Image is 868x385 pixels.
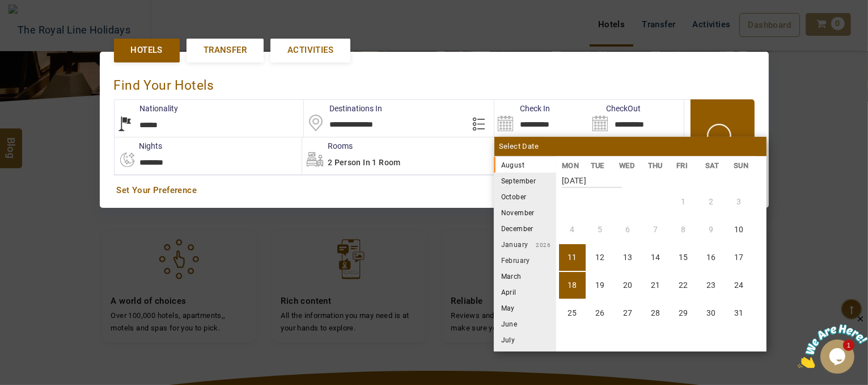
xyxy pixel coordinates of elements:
[589,103,641,114] label: CheckOut
[615,244,641,271] li: Wednesday, 13 August 2025
[494,236,556,252] li: January
[494,316,556,332] li: June
[528,242,551,248] small: 2026
[494,100,589,137] input: Search
[494,220,556,236] li: December
[699,160,728,171] li: SAT
[114,66,755,99] div: Find Your Hotels
[287,44,333,56] span: Activities
[494,252,556,268] li: February
[131,44,163,56] span: Hotels
[204,44,247,56] span: Transfer
[642,244,669,271] li: Thursday, 14 August 2025
[698,244,725,271] li: Saturday, 16 August 2025
[302,140,353,152] label: Rooms
[494,284,556,300] li: April
[559,300,586,327] li: Monday, 25 August 2025
[615,300,641,327] li: Wednesday, 27 August 2025
[671,160,700,171] li: FRI
[559,244,586,271] li: Monday, 11 August 2025
[114,140,163,152] label: nights
[494,300,556,316] li: May
[556,160,585,171] li: MON
[494,137,767,156] div: Select Date
[642,160,671,171] li: THU
[726,300,752,327] li: Sunday, 31 August 2025
[698,272,725,299] li: Saturday, 23 August 2025
[728,160,757,171] li: SUN
[670,272,697,299] li: Friday, 22 August 2025
[585,160,613,171] li: TUE
[562,168,622,188] strong: [DATE]
[726,216,752,243] li: Sunday, 10 August 2025
[115,103,179,114] label: Nationality
[494,268,556,284] li: March
[587,272,613,299] li: Tuesday, 19 August 2025
[798,314,868,368] iframe: chat widget
[494,332,556,348] li: July
[494,103,550,114] label: Check In
[642,272,669,299] li: Thursday, 21 August 2025
[589,100,684,137] input: Search
[587,244,613,271] li: Tuesday, 12 August 2025
[698,300,725,327] li: Saturday, 30 August 2025
[328,158,401,167] span: 2 Person in 1 Room
[494,189,556,204] li: October
[559,272,586,299] li: Monday, 18 August 2025
[114,39,180,62] a: Hotels
[494,157,556,173] li: August
[642,300,669,327] li: Thursday, 28 August 2025
[587,300,613,327] li: Tuesday, 26 August 2025
[726,244,752,271] li: Sunday, 17 August 2025
[615,272,641,299] li: Wednesday, 20 August 2025
[117,185,752,196] a: Set Your Preference
[494,204,556,220] li: November
[613,160,642,171] li: WED
[726,272,752,299] li: Sunday, 24 August 2025
[670,300,697,327] li: Friday, 29 August 2025
[187,39,264,62] a: Transfer
[494,173,556,189] li: September
[670,244,697,271] li: Friday, 15 August 2025
[304,103,382,114] label: Destinations In
[524,162,604,169] small: 2025
[270,39,350,62] a: Activities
